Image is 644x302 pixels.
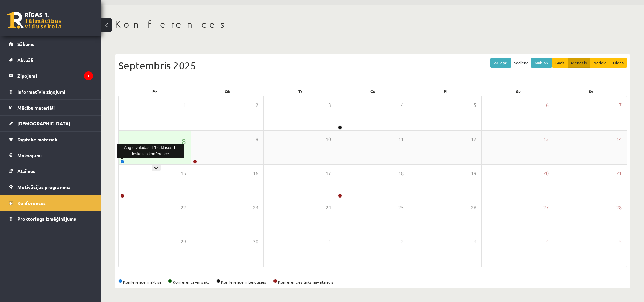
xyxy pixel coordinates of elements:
[326,170,331,177] span: 17
[9,147,93,163] a: Maksājumi
[328,238,331,246] span: 1
[9,84,93,99] a: Informatīvie ziņojumi
[616,204,622,211] span: 28
[531,58,552,68] button: Nāk. >>
[9,100,93,115] a: Mācību materiāli
[326,204,331,211] span: 24
[17,147,93,163] legend: Maksājumi
[401,101,404,109] span: 4
[118,279,627,285] div: Konference ir aktīva Konferenci var sākt Konference ir beigusies Konferences laiks nav atnācis
[336,87,409,96] div: Ce
[474,101,476,109] span: 5
[471,136,476,143] span: 12
[17,120,70,126] span: [DEMOGRAPHIC_DATA]
[398,170,404,177] span: 18
[264,87,336,96] div: Tr
[117,144,184,158] div: Angļu valodas II 12. klases 1. ieskaites konference
[17,216,76,222] span: Proktoringa izmēģinājums
[181,170,186,177] span: 15
[610,58,627,68] button: Diena
[182,136,186,147] span: 8
[17,57,33,63] span: Aktuāli
[409,87,482,96] div: Pi
[17,136,57,142] span: Digitālie materiāli
[9,68,93,84] a: Ziņojumi1
[398,136,404,143] span: 11
[326,136,331,143] span: 10
[84,71,93,80] i: 1
[183,101,186,109] span: 1
[17,168,35,174] span: Atzīmes
[181,238,186,246] span: 29
[17,200,46,206] span: Konferences
[401,238,404,246] span: 2
[554,87,627,96] div: Sv
[17,41,34,47] span: Sākums
[9,163,93,179] a: Atzīmes
[619,101,622,109] span: 7
[490,58,511,68] button: << Iepr.
[17,84,93,99] legend: Informatīvie ziņojumi
[9,132,93,147] a: Digitālie materiāli
[9,179,93,195] a: Motivācijas programma
[543,204,549,211] span: 27
[543,170,549,177] span: 20
[616,136,622,143] span: 14
[9,116,93,131] a: [DEMOGRAPHIC_DATA]
[471,204,476,211] span: 26
[253,238,258,246] span: 30
[17,184,71,190] span: Motivācijas programma
[474,238,476,246] span: 3
[9,52,93,68] a: Aktuāli
[328,101,331,109] span: 3
[9,211,93,227] a: Proktoringa izmēģinājums
[118,58,627,73] div: Septembris 2025
[546,101,549,109] span: 6
[552,58,568,68] button: Gads
[17,68,93,84] legend: Ziņojumi
[256,136,258,143] span: 9
[398,204,404,211] span: 25
[482,87,554,96] div: Se
[543,136,549,143] span: 13
[256,101,258,109] span: 2
[181,204,186,211] span: 22
[115,19,630,30] h1: Konferences
[568,58,590,68] button: Mēnesis
[616,170,622,177] span: 21
[17,104,55,111] span: Mācību materiāli
[590,58,610,68] button: Nedēļa
[7,12,62,29] a: Rīgas 1. Tālmācības vidusskola
[191,87,264,96] div: Ot
[510,58,532,68] button: Šodiena
[253,170,258,177] span: 16
[118,87,191,96] div: Pr
[9,36,93,52] a: Sākums
[253,204,258,211] span: 23
[9,195,93,211] a: Konferences
[619,238,622,246] span: 5
[471,170,476,177] span: 19
[546,238,549,246] span: 4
